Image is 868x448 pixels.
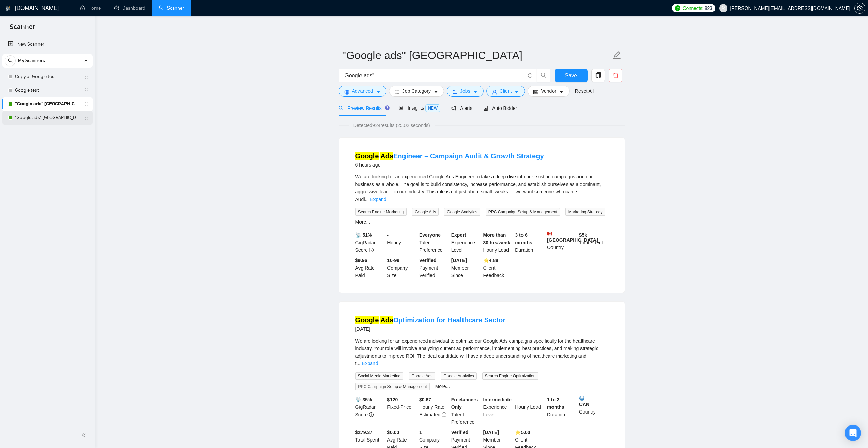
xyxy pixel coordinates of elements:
[483,232,510,245] b: More than 30 hrs/week
[355,258,367,263] b: $9.96
[435,384,450,389] a: More...
[460,87,470,95] span: Jobs
[537,69,550,82] button: search
[339,86,386,97] button: settingAdvancedcaret-down
[482,231,514,254] div: Hourly Load
[845,425,861,441] div: Open Intercom Messenger
[613,51,621,60] span: edit
[675,5,680,11] img: upwork-logo.png
[451,258,467,263] b: [DATE]
[579,396,584,401] img: 🌐
[473,89,478,95] span: caret-down
[80,5,101,11] a: homeHome
[355,430,373,435] b: $ 279.37
[81,432,88,439] span: double-left
[402,87,431,95] span: Job Category
[355,161,544,169] div: 6 hours ago
[514,231,546,254] div: Duration
[683,4,703,12] span: Connects:
[355,152,544,160] a: Google AdsEngineer – Campaign Audit & Growth Strategy
[579,232,587,238] b: $ 5k
[355,152,379,160] mark: Google
[433,89,438,95] span: caret-down
[387,397,398,402] b: $ 120
[451,397,478,410] b: Freelancers Only
[344,89,349,95] span: setting
[418,231,450,254] div: Talent Preference
[84,115,89,120] span: holder
[84,74,89,80] span: holder
[15,111,80,125] a: "Google ads" [GEOGRAPHIC_DATA]
[447,86,484,97] button: folderJobscaret-down
[555,69,588,82] button: Save
[565,71,577,80] span: Save
[486,208,560,216] span: PPC Campaign Setup & Management
[15,84,80,97] a: Google test
[442,412,446,417] span: exclamation-circle
[355,372,403,380] span: Social Media Marketing
[444,208,480,216] span: Google Analytics
[705,4,712,12] span: 823
[547,231,552,236] img: 🇨🇦
[482,396,514,426] div: Experience Level
[339,105,388,111] span: Preview Results
[451,430,469,435] b: Verified
[515,397,517,402] b: -
[546,396,578,426] div: Duration
[450,396,482,426] div: Talent Preference
[376,89,381,95] span: caret-down
[355,337,608,367] div: We are looking for an experienced individual to optimize our Google Ads campaigns specifically fo...
[8,38,87,51] a: New Scanner
[6,3,11,14] img: logo
[84,101,89,107] span: holder
[84,88,89,93] span: holder
[355,174,601,202] span: We are looking for an experienced Google Ads Engineer to take a deep dive into our existing campa...
[355,173,608,203] div: We are looking for an experienced Google Ads Engineer to take a deep dive into our existing campa...
[482,372,539,380] span: Search Engine Optimization
[854,3,865,14] button: setting
[339,106,343,111] span: search
[354,257,386,279] div: Avg Rate Paid
[483,106,488,111] span: robot
[409,372,435,380] span: Google Ads
[441,372,476,380] span: Google Analytics
[609,69,622,82] button: delete
[547,231,598,243] b: [GEOGRAPHIC_DATA]
[515,232,532,245] b: 3 to 6 months
[15,97,80,111] a: "Google ads" [GEOGRAPHIC_DATA]
[541,87,556,95] span: Vendor
[355,219,370,225] a: More...
[342,47,611,64] input: Scanner name...
[578,231,610,254] div: Total Spent
[419,412,440,417] span: Estimated
[559,89,564,95] span: caret-down
[500,87,512,95] span: Client
[343,71,525,80] input: Search Freelance Jobs...
[380,152,393,160] mark: Ads
[355,316,505,324] a: Google AdsOptimization for Healthcare Sector
[387,430,399,435] b: $0.00
[355,232,372,238] b: 📡 51%
[547,397,564,410] b: 1 to 3 months
[483,105,517,111] span: Auto Bidder
[578,396,610,426] div: Country
[355,397,372,402] b: 📡 35%
[395,89,400,95] span: bars
[5,58,15,63] span: search
[533,89,538,95] span: idcard
[387,232,389,238] b: -
[355,325,505,333] div: [DATE]
[483,397,512,402] b: Intermediate
[355,338,599,366] span: We are looking for an experienced individual to optimize our Google Ads campaigns specifically fo...
[609,72,622,78] span: delete
[399,105,403,110] span: area-chart
[592,72,605,78] span: copy
[356,361,361,366] span: ...
[451,105,472,111] span: Alerts
[355,316,379,324] mark: Google
[349,121,435,129] span: Detected 924 results (25.02 seconds)
[483,258,498,263] b: ⭐️ 4.88
[384,105,391,111] div: Tooltip anchor
[369,248,374,252] span: info-circle
[370,197,386,202] a: Expand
